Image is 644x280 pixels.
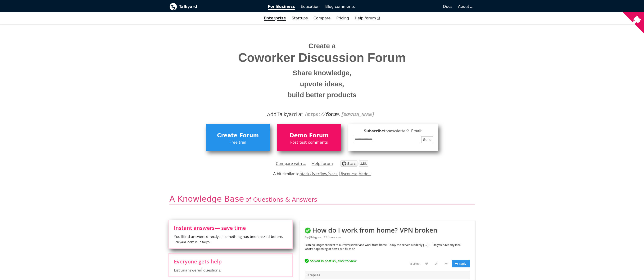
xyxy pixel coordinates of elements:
[208,139,268,146] span: Free trial
[173,51,471,64] span: Coworker Discussion Forum
[326,112,338,117] strong: forum
[169,3,177,10] img: Talkyard logo
[299,171,327,176] a: StackOverflow
[358,3,455,11] a: Docs
[328,170,331,177] span: S
[421,136,433,143] button: Send
[352,14,383,22] a: Help forum
[309,170,313,177] span: O
[289,14,311,22] a: Startups
[169,3,261,10] a: Talkyard logoTalkyard
[279,139,339,146] span: Post test comments
[174,234,288,245] span: You'll find answers directly, if something has been asked before.
[174,240,212,244] small: Talkyard looks it up for you .
[173,67,471,79] small: Share knowledge,
[301,4,320,9] span: Education
[299,170,302,177] span: S
[206,124,270,151] a: Create ForumFree trial
[179,4,261,10] b: Talkyard
[173,110,471,118] div: Add alkyard at
[173,89,471,101] small: build better products
[265,3,298,11] a: For Business
[276,160,306,167] a: Compare with ...
[322,3,358,11] a: Blog comments
[308,42,336,50] span: Create a
[328,171,338,176] a: Slack
[313,16,331,20] a: Compare
[174,259,288,264] span: Everyone gets help
[443,4,452,9] span: Docs
[384,129,422,133] span: to newsletter ? Email:
[333,14,352,22] a: Pricing
[279,131,339,140] span: Demo Forum
[268,4,295,10] span: For Business
[174,225,288,230] span: Instant answers — save time
[298,3,322,11] a: Education
[305,112,374,117] code: https:// . [DOMAIN_NAME]
[358,170,362,177] span: R
[277,124,341,151] a: Demo ForumPost test comments
[339,171,357,176] a: Discourse
[173,79,471,90] small: upvote ideas,
[208,131,268,140] span: Create Forum
[458,4,472,9] a: About
[358,171,371,176] a: Reddit
[325,4,355,9] span: Blog comments
[340,160,368,167] img: talkyard.svg
[277,110,280,118] span: T
[355,16,380,20] span: Help forum
[174,267,288,273] span: List unanswered questions.
[261,14,289,22] a: Enterprise
[353,128,434,134] span: Subscribe
[312,160,333,167] a: Help forum
[340,161,368,168] a: Star debiki/talkyard on GitHub
[169,194,475,204] h2: A Knowledge Base
[245,196,317,203] span: of Questions & Answers
[339,170,342,177] span: D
